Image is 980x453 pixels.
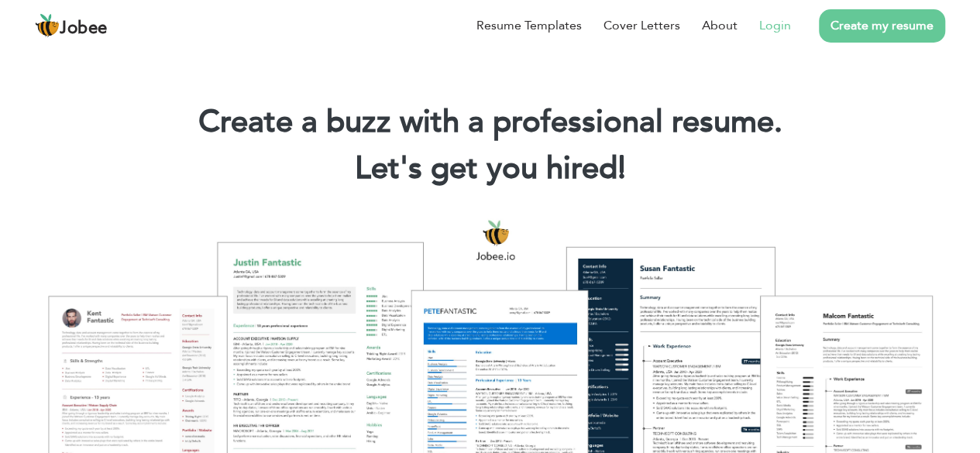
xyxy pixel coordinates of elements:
[431,147,626,190] span: get you hired!
[23,102,957,142] h1: Create a buzz with a professional resume.
[603,16,680,35] a: Cover Letters
[23,149,957,189] h2: Let's
[759,16,791,35] a: Login
[35,13,60,38] img: jobee.io
[60,20,108,37] span: Jobee
[702,16,738,35] a: About
[819,9,945,43] a: Create my resume
[476,16,582,35] a: Resume Templates
[618,147,625,190] span: |
[35,13,108,38] a: Jobee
